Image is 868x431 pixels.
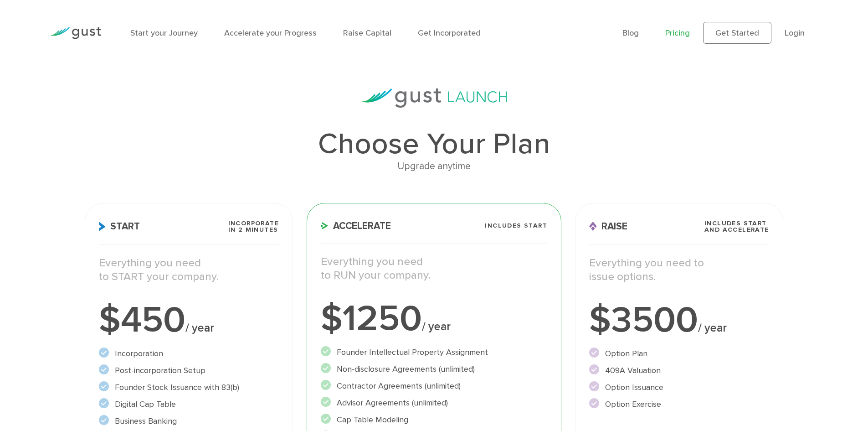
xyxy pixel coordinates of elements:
li: Option Issuance [589,381,769,394]
li: Incorporation [99,348,279,360]
span: Raise [589,222,627,231]
li: Founder Intellectual Property Assignment [321,346,547,358]
h1: Choose Your Plan [85,130,783,159]
li: Cap Table Modeling [321,414,547,426]
img: Accelerate Icon [321,222,329,229]
li: Advisor Agreements (unlimited) [321,397,547,409]
a: Get Incorporated [418,28,481,38]
p: Everything you need to START your company. [99,256,279,284]
img: Raise Icon [589,222,597,231]
a: Pricing [665,28,690,38]
li: Digital Cap Table [99,398,279,410]
li: Non-disclosure Agreements (unlimited) [321,363,547,375]
li: Founder Stock Issuance with 83(b) [99,381,279,394]
li: 409A Valuation [589,364,769,377]
a: Raise Capital [343,28,391,38]
span: Start [99,222,140,231]
li: Business Banking [99,415,279,427]
div: $3500 [589,302,769,338]
a: Start your Journey [130,28,198,38]
div: Upgrade anytime [85,159,783,174]
img: Gust Logo [50,27,101,39]
div: $450 [99,302,279,338]
p: Everything you need to issue options. [589,256,769,284]
span: Includes START and ACCELERATE [704,220,769,233]
a: Login [785,28,805,38]
span: / year [422,320,451,333]
div: $1250 [321,301,547,337]
a: Get Started [703,22,771,44]
li: Option Exercise [589,398,769,410]
span: / year [698,321,727,335]
p: Everything you need to RUN your company. [321,255,547,282]
a: Accelerate your Progress [224,28,317,38]
a: Blog [622,28,639,38]
span: Incorporate in 2 Minutes [228,220,279,233]
li: Contractor Agreements (unlimited) [321,380,547,392]
li: Option Plan [589,348,769,360]
img: gust-launch-logos.svg [361,88,507,108]
span: / year [185,321,214,335]
span: Includes START [485,223,547,229]
li: Post-incorporation Setup [99,364,279,377]
img: Start Icon X2 [99,222,106,231]
span: Accelerate [321,221,391,231]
